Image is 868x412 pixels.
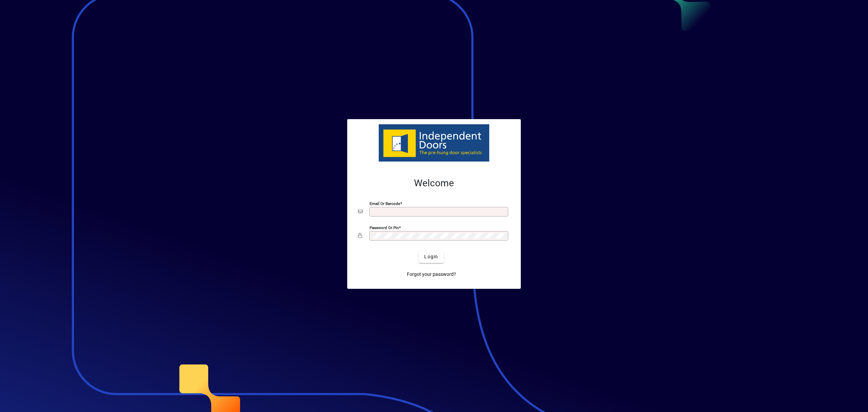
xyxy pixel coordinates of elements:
span: Forgot your password? [407,271,456,278]
a: Forgot your password? [404,268,459,281]
button: Login [419,251,443,263]
mat-label: Password or Pin [370,225,399,230]
mat-label: Email or Barcode [370,201,400,206]
span: Login [424,253,438,260]
h2: Welcome [358,177,510,189]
